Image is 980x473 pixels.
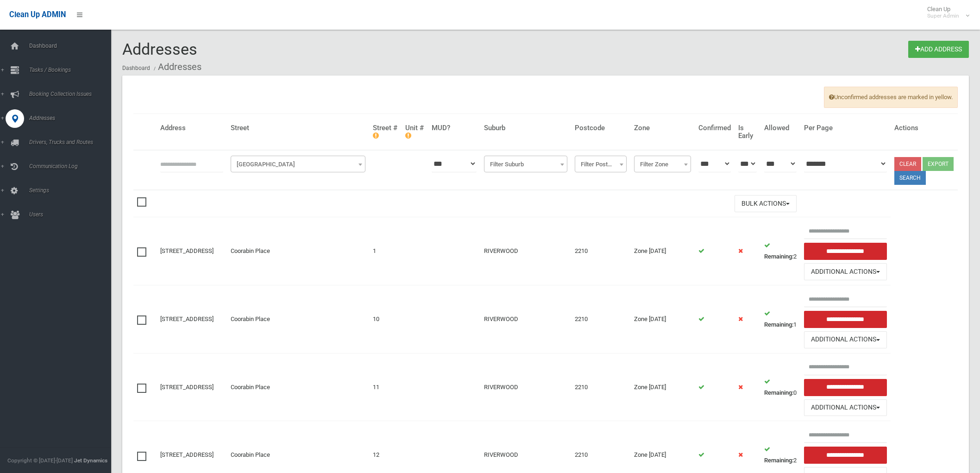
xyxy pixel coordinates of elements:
h4: MUD? [432,124,477,132]
td: 1 [760,285,800,353]
h4: Allowed [764,124,797,132]
span: Settings [26,187,119,194]
strong: Remaining: [764,321,793,328]
button: Additional Actions [804,399,887,416]
span: Drivers, Trucks and Routes [26,139,119,145]
a: [STREET_ADDRESS] [160,315,214,322]
a: Dashboard [122,65,150,71]
td: 0 [760,353,800,421]
button: Search [894,171,926,185]
td: Coorabin Place [227,217,369,285]
button: Additional Actions [804,263,887,280]
td: 2 [760,217,800,285]
span: Tasks / Bookings [26,67,119,73]
span: Clean Up [923,6,968,19]
td: 11 [369,353,402,421]
h4: Is Early [738,124,756,139]
span: Booking Collection Issues [26,91,119,97]
strong: Jet Dynamics [74,457,107,464]
small: Super Admin [927,13,959,19]
h4: Postcode [575,124,627,132]
span: Addresses [122,40,197,58]
span: Filter Postcode [577,158,624,171]
td: 2210 [571,217,630,285]
span: Unconfirmed addresses are marked in yellow. [824,87,958,108]
span: Users [26,211,119,218]
h4: Zone [634,124,691,132]
span: Copyright © [DATE]-[DATE] [7,457,73,464]
td: 10 [369,285,402,353]
span: Filter Zone [634,156,691,172]
td: RIVERWOOD [480,353,571,421]
span: Filter Suburb [486,158,565,171]
h4: Actions [894,124,954,132]
a: Add Address [908,41,969,58]
span: Filter Postcode [575,156,627,172]
td: Zone [DATE] [630,217,695,285]
td: Zone [DATE] [630,353,695,421]
td: 1 [369,217,402,285]
h4: Confirmed [698,124,731,132]
span: Filter Suburb [484,156,567,172]
h4: Street [231,124,365,132]
span: Filter Zone [636,158,689,171]
h4: Per Page [804,124,887,132]
span: Clean Up ADMIN [9,10,66,19]
button: Export [923,157,954,171]
a: [STREET_ADDRESS] [160,247,214,254]
strong: Remaining: [764,389,793,396]
a: [STREET_ADDRESS] [160,384,214,391]
h4: Address [160,124,223,132]
span: Dashboard [26,43,119,49]
a: [STREET_ADDRESS] [160,451,214,458]
td: RIVERWOOD [480,285,571,353]
span: Filter Street [231,156,365,172]
h4: Street # [373,124,398,139]
span: Communication Log [26,163,119,170]
td: RIVERWOOD [480,217,571,285]
li: Addresses [151,58,201,76]
td: 2210 [571,353,630,421]
td: Coorabin Place [227,353,369,421]
button: Additional Actions [804,331,887,348]
strong: Remaining: [764,253,793,260]
a: Clear [894,157,921,171]
button: Bulk Actions [735,195,797,212]
span: Addresses [26,115,119,121]
td: Coorabin Place [227,285,369,353]
td: 2210 [571,285,630,353]
strong: Remaining: [764,457,793,464]
h4: Suburb [484,124,567,132]
h4: Unit # [405,124,424,139]
span: Filter Street [233,158,363,171]
td: Zone [DATE] [630,285,695,353]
